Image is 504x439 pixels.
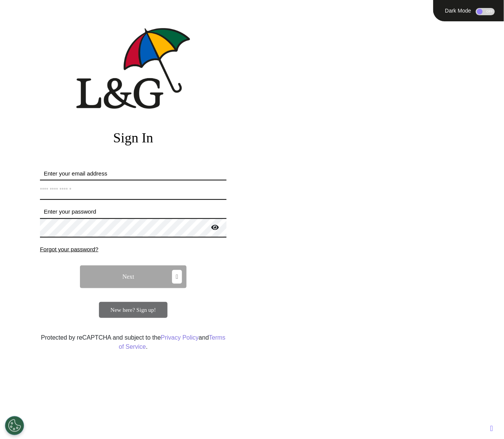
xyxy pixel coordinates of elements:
[442,8,474,13] div: Dark Mode
[76,28,190,109] img: company logo
[282,66,504,88] div: TRANSFORM.
[40,246,98,252] span: Forgot your password?
[80,265,187,288] button: Next
[123,274,134,280] span: Next
[40,169,226,178] label: Enter your email address
[40,208,226,216] label: Enter your password
[110,307,156,313] span: New here? Sign up!
[40,130,226,146] h2: Sign In
[5,416,24,435] button: Open Preferences
[282,22,504,44] div: ENGAGE.
[282,44,504,66] div: EMPOWER.
[476,8,495,15] div: OFF
[40,333,226,351] div: Protected by reCAPTCHA and subject to the and .
[161,334,199,341] a: Privacy Policy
